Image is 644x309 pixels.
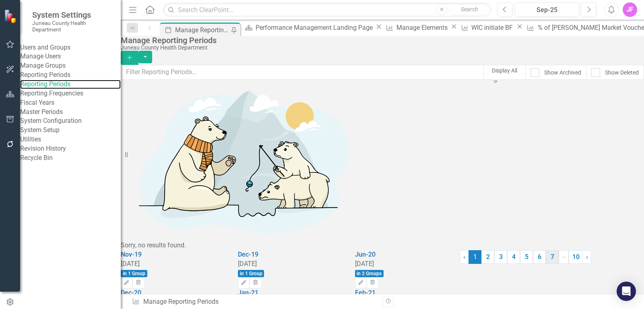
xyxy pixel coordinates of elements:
[449,4,489,15] button: Search
[4,9,18,23] img: ClearPoint Strategy
[469,250,481,264] span: 1
[20,80,121,89] a: Reporting Periods
[586,253,588,261] span: ›
[20,135,121,144] div: Utilities
[238,259,343,269] div: [DATE]
[121,36,640,45] div: Manage Reporting Periods
[546,250,559,264] a: 7
[32,20,113,33] small: Juneau County Health Department
[471,23,515,33] div: WIC initiate BF
[617,282,636,301] div: Open Intercom Messenger
[20,89,121,98] a: Reporting Frequencies
[121,259,226,269] div: [DATE]
[20,61,121,71] a: Manage Groups
[355,270,384,277] span: in 2 Groups
[20,153,121,163] a: Recycle Bin
[238,251,258,258] a: Dec-19
[458,23,515,33] a: WIC initiate BF
[20,98,121,108] a: Fiscal Years
[20,144,121,153] a: Revision History
[132,297,376,307] div: Manage Reporting Periods
[355,251,376,258] a: Jun-20
[121,80,362,241] img: No results found
[544,68,581,77] div: Show Archived
[32,10,113,20] span: System Settings
[121,241,644,250] div: Sorry, no results found.
[481,250,494,264] a: 2
[515,2,579,17] button: Sep-25
[518,5,576,15] div: Sep-25
[238,289,258,297] a: Jan-21
[492,66,517,75] div: Display All
[121,65,484,80] input: Filter Reporting Periods...
[605,68,639,77] div: Show Deleted
[121,45,640,51] div: Juneau County Health Department
[20,126,121,135] a: System Setup
[175,25,230,35] div: Manage Reporting Periods
[238,270,264,277] span: in 1 Group
[396,23,450,33] div: Manage Elements
[20,116,121,126] div: System Configuration
[256,23,375,33] div: Performance Management Landing Page
[383,23,450,33] a: Manage Elements
[20,43,121,52] div: Users and Groups
[20,52,121,61] a: Manage Users
[121,251,142,258] a: Nov-19
[569,250,583,264] a: 10
[20,108,121,117] a: Master Periods
[461,6,478,12] span: Search
[507,250,520,264] a: 4
[20,71,121,80] div: Reporting Periods
[520,250,533,264] a: 5
[242,23,375,33] a: Performance Management Landing Page
[355,259,460,269] div: [DATE]
[533,250,546,264] a: 6
[121,270,147,277] span: in 1 Group
[163,3,491,17] input: Search ClearPoint...
[623,2,637,17] button: JF
[355,289,376,297] a: Feb-21
[463,253,465,261] span: ‹
[121,289,141,297] a: Dec-20
[494,250,507,264] a: 3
